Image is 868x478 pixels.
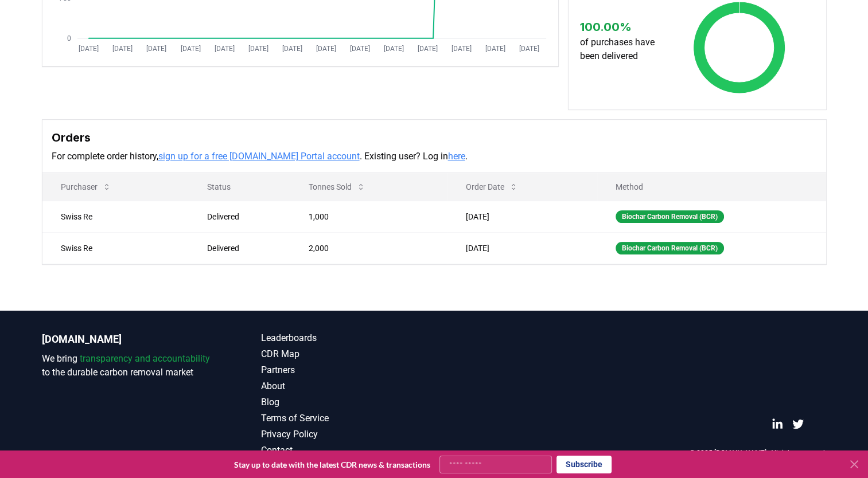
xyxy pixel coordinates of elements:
[690,448,827,457] p: © 2025 [DOMAIN_NAME]. All rights reserved.
[180,45,200,53] tspan: [DATE]
[42,201,189,232] td: Swiss Re
[67,34,71,42] tspan: 0
[79,45,99,53] tspan: [DATE]
[112,45,133,53] tspan: [DATE]
[261,331,434,345] a: Leaderboards
[290,201,447,232] td: 1,000
[606,181,817,193] p: Method
[52,129,817,146] h3: Orders
[616,210,724,223] div: Biochar Carbon Removal (BCR)
[451,45,471,53] tspan: [DATE]
[519,45,539,53] tspan: [DATE]
[580,18,665,36] h3: 100.00 %
[42,331,215,347] p: [DOMAIN_NAME]
[349,45,369,53] tspan: [DATE]
[580,36,665,63] p: of purchases have been delivered
[146,45,166,53] tspan: [DATE]
[42,352,215,379] p: We bring to the durable carbon removal market
[261,444,434,457] a: Contact
[448,151,465,162] a: here
[485,45,505,53] tspan: [DATE]
[52,175,120,198] button: Purchaser
[248,45,268,53] tspan: [DATE]
[198,181,281,193] p: Status
[261,363,434,377] a: Partners
[299,175,375,198] button: Tonnes Sold
[792,418,804,430] a: Twitter
[214,45,234,53] tspan: [DATE]
[158,151,360,162] a: sign up for a free [DOMAIN_NAME] Portal account
[616,242,724,254] div: Biochar Carbon Removal (BCR)
[52,150,817,163] p: For complete order history, . Existing user? Log in .
[261,395,434,409] a: Blog
[383,45,403,53] tspan: [DATE]
[261,379,434,393] a: About
[417,45,437,53] tspan: [DATE]
[80,353,210,364] span: transparency and accountability
[261,412,434,425] a: Terms of Service
[316,45,336,53] tspan: [DATE]
[42,232,189,264] td: Swiss Re
[772,418,783,430] a: LinkedIn
[447,201,597,232] td: [DATE]
[261,428,434,441] a: Privacy Policy
[290,232,447,264] td: 2,000
[282,45,302,53] tspan: [DATE]
[447,232,597,264] td: [DATE]
[207,242,281,254] div: Delivered
[261,347,434,361] a: CDR Map
[457,175,527,198] button: Order Date
[207,211,281,222] div: Delivered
